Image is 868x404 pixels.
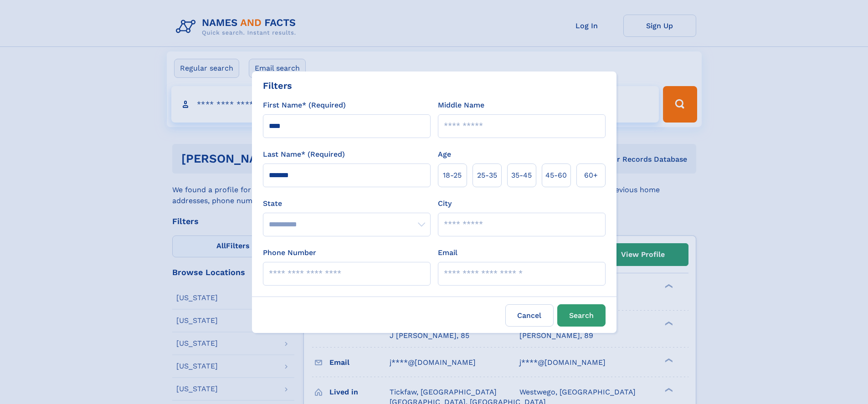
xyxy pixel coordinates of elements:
[443,170,462,181] span: 18‑25
[263,149,345,160] label: Last Name* (Required)
[263,100,346,111] label: First Name* (Required)
[557,304,606,327] button: Search
[545,170,567,181] span: 45‑60
[438,198,452,209] label: City
[438,247,457,258] label: Email
[584,170,598,181] span: 60+
[511,170,532,181] span: 35‑45
[263,79,292,92] div: Filters
[505,304,554,327] label: Cancel
[438,149,451,160] label: Age
[263,247,316,258] label: Phone Number
[477,170,497,181] span: 25‑35
[438,100,484,111] label: Middle Name
[263,198,431,209] label: State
